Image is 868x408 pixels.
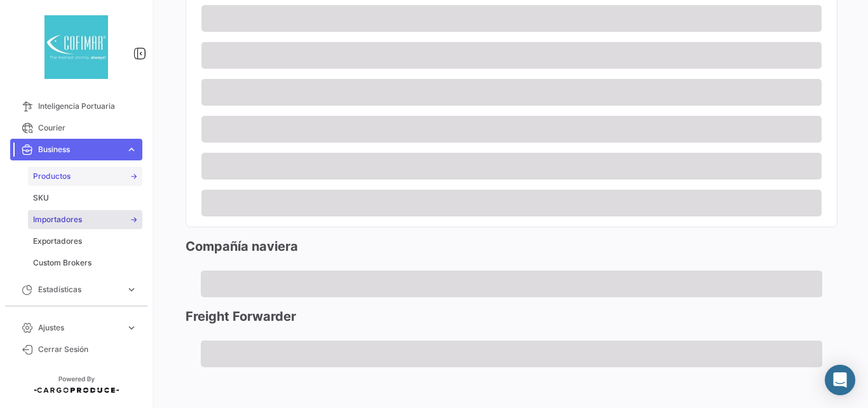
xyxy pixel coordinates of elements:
[28,188,142,208] a: SKU
[33,214,82,225] span: Importadores
[38,144,121,155] span: Business
[28,253,142,272] a: Custom Brokers
[126,322,137,334] span: expand_more
[28,167,142,186] a: Productos
[38,101,137,112] span: Inteligencia Portuaria
[126,284,137,295] span: expand_more
[186,237,837,255] h3: Compañía naviera
[186,307,837,325] h3: Freight Forwarder
[33,192,49,204] span: SKU
[44,15,108,79] img: dddaabaa-7948-40ed-83b9-87789787af52.jpeg
[28,210,142,229] a: Importadores
[38,122,137,134] span: Courier
[28,232,142,251] a: Exportadores
[33,257,92,269] span: Custom Brokers
[38,344,137,355] span: Cerrar Sesión
[126,144,137,155] span: expand_more
[33,236,82,247] span: Exportadores
[38,284,121,295] span: Estadísticas
[825,365,855,395] div: Abrir Intercom Messenger
[33,171,71,182] span: Productos
[10,117,142,139] a: Courier
[10,95,142,117] a: Inteligencia Portuaria
[38,322,121,334] span: Ajustes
